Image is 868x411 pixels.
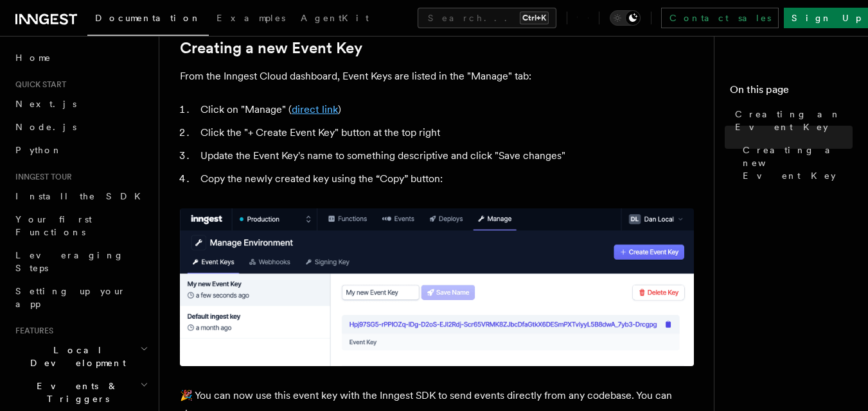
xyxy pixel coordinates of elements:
[10,92,151,115] a: Next.js
[15,51,51,64] span: Home
[15,286,126,309] span: Setting up your app
[743,144,853,182] span: Creating a new Event Key
[180,39,362,57] a: Creating a new Event Key
[292,103,338,115] a: direct link
[197,124,694,142] li: Click the "+ Create Event Key" button at the top right
[15,250,124,273] span: Leveraging Steps
[10,326,53,336] span: Features
[209,4,293,35] a: Examples
[10,185,151,208] a: Install the SDK
[293,4,376,35] a: AgentKit
[197,170,694,188] li: Copy the newly created key using the “Copy” button:
[610,10,641,26] button: Toggle dark mode
[15,214,92,237] span: Your first Functions
[738,138,853,187] a: Creating a new Event Key
[10,280,151,315] a: Setting up your app
[10,208,151,244] a: Your first Functions
[197,147,694,165] li: Update the Event Key's name to something descriptive and click "Save changes"
[520,12,549,24] kbd: Ctrl+K
[730,103,853,138] a: Creating an Event Key
[197,101,694,119] li: Click on "Manage" ( )
[10,344,140,369] span: Local Development
[87,4,209,36] a: Documentation
[735,108,853,133] span: Creating an Event Key
[10,138,151,162] a: Python
[730,82,853,103] h4: On this page
[15,191,148,201] span: Install the SDK
[15,145,62,155] span: Python
[10,115,151,138] a: Node.js
[661,8,779,28] a: Contact sales
[15,99,76,109] span: Next.js
[418,8,556,28] button: Search...Ctrl+K
[180,67,694,85] p: From the Inngest Cloud dashboard, Event Keys are listed in the "Manage" tab:
[301,13,369,23] span: AgentKit
[10,380,140,405] span: Events & Triggers
[10,244,151,280] a: Leveraging Steps
[10,172,72,182] span: Inngest tour
[180,208,694,366] img: A newly created Event Key in the Inngest Cloud dashboard
[10,339,151,374] button: Local Development
[95,13,201,23] span: Documentation
[10,80,66,90] span: Quick start
[10,46,151,69] a: Home
[15,122,76,132] span: Node.js
[10,374,151,410] button: Events & Triggers
[217,13,285,23] span: Examples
